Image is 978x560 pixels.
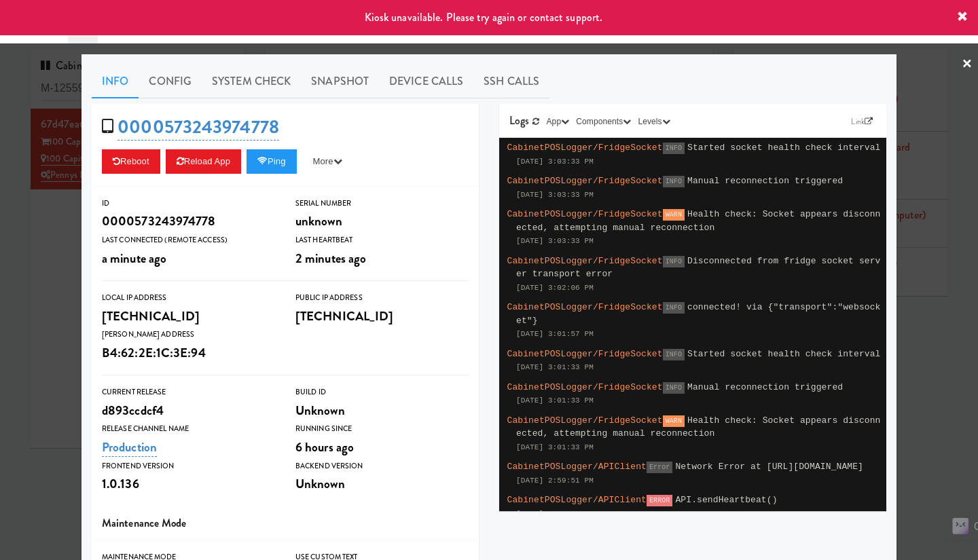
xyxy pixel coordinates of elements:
div: B4:62:2E:1C:3E:94 [102,341,275,365]
span: CabinetPOSLogger/FridgeSocket [507,256,663,266]
span: CabinetPOSLogger/FridgeSocket [507,415,663,426]
div: 0000573243974778 [102,210,275,233]
span: Logs [509,113,529,128]
span: Disconnected from fridge socket server transport error [516,256,881,280]
span: [DATE] 2:59:51 PM [516,477,594,485]
span: INFO [663,349,685,360]
a: × [962,43,973,86]
a: SSH Calls [473,64,549,98]
a: Device Calls [379,64,473,98]
div: [TECHNICAL_ID] [295,305,469,328]
span: CabinetPOSLogger/FridgeSocket [507,349,663,359]
a: Info [92,64,139,98]
div: Frontend Version [102,460,275,473]
span: INFO [663,176,685,187]
span: API.sendHeartbeat() [675,495,777,505]
div: [TECHNICAL_ID] [102,305,275,328]
span: Kiosk unavailable. Please try again or contact support. [365,10,603,25]
a: Link [848,115,876,128]
span: Network Error at [URL][DOMAIN_NAME] [675,462,863,472]
span: INFO [663,302,685,314]
div: Last Connected (Remote Access) [102,234,275,247]
span: CabinetPOSLogger/APIClient [507,495,647,505]
span: [DATE] 3:03:33 PM [516,157,594,166]
span: Manual reconnection triggered [687,382,843,392]
span: [DATE] 3:01:33 PM [516,363,594,371]
span: Health check: Socket appears disconnected, attempting manual reconnection [516,209,881,233]
a: 0000573243974778 [117,114,279,141]
button: More [302,149,353,174]
span: 2 minutes ago [295,249,366,267]
span: Manual reconnection triggered [687,176,843,186]
div: Backend Version [295,460,469,473]
div: d893ccdcf4 [102,399,275,422]
span: [DATE] 2:59:51 PM [516,510,594,518]
div: Last Heartbeat [295,234,469,247]
button: Ping [247,149,297,174]
button: Reload App [166,149,241,174]
span: INFO [663,382,685,394]
div: Serial Number [295,197,469,210]
a: Snapshot [301,64,379,98]
span: Maintenance Mode [102,515,187,531]
span: CabinetPOSLogger/FridgeSocket [507,209,663,219]
div: Release Channel Name [102,422,275,436]
span: [DATE] 3:03:33 PM [516,191,594,199]
span: [DATE] 3:01:33 PM [516,396,594,405]
span: WARN [663,209,685,221]
span: CabinetPOSLogger/FridgeSocket [507,143,663,153]
span: ERROR [647,495,673,506]
button: Components [573,115,634,128]
span: 6 hours ago [295,438,354,456]
button: Levels [634,115,673,128]
a: Production [102,438,157,457]
span: INFO [663,143,685,154]
span: Error [647,462,673,473]
div: 1.0.136 [102,472,275,496]
span: [DATE] 3:02:06 PM [516,284,594,292]
a: System Check [202,64,301,98]
div: Running Since [295,422,469,436]
span: Started socket health check interval [687,349,880,359]
span: INFO [663,256,685,267]
a: Config [139,64,202,98]
div: unknown [295,210,469,233]
div: Build Id [295,386,469,399]
div: Unknown [295,399,469,422]
span: WARN [663,415,685,427]
div: ID [102,197,275,210]
button: App [543,115,573,128]
div: Current Release [102,386,275,399]
div: [PERSON_NAME] Address [102,328,275,341]
button: Reboot [102,149,160,174]
span: connected! via {"transport":"websocket"} [516,302,881,326]
span: CabinetPOSLogger/FridgeSocket [507,302,663,312]
div: Public IP Address [295,291,469,305]
span: Started socket health check interval [687,143,880,153]
span: [DATE] 3:01:57 PM [516,330,594,338]
span: CabinetPOSLogger/APIClient [507,462,647,472]
div: Unknown [295,472,469,496]
span: Health check: Socket appears disconnected, attempting manual reconnection [516,415,881,439]
span: [DATE] 3:03:33 PM [516,237,594,245]
span: CabinetPOSLogger/FridgeSocket [507,176,663,186]
span: [DATE] 3:01:33 PM [516,443,594,451]
div: Local IP Address [102,291,275,305]
span: CabinetPOSLogger/FridgeSocket [507,382,663,392]
span: a minute ago [102,249,166,267]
